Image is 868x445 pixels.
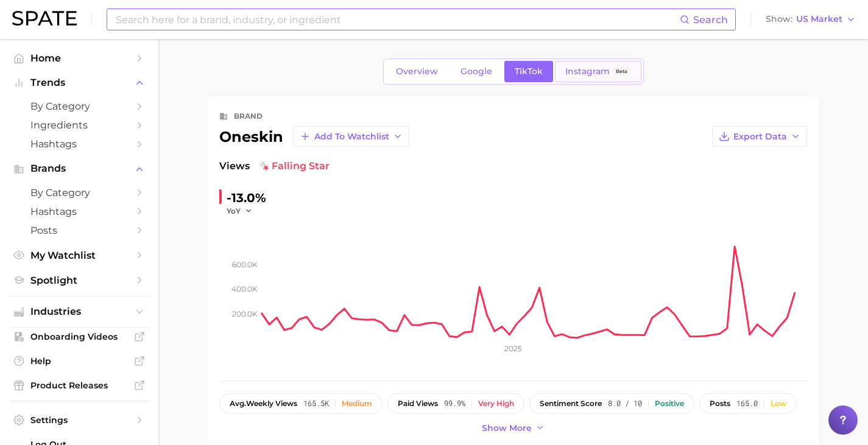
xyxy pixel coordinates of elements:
[479,420,548,436] button: Show more
[693,14,728,26] span: Search
[219,126,409,147] div: oneskin
[10,221,149,240] a: Posts
[555,61,641,82] a: InstagramBeta
[565,66,610,77] span: Instagram
[259,159,330,173] span: falling star
[712,126,807,147] button: Export Data
[30,138,128,150] span: Hashtags
[540,399,602,408] span: sentiment score
[234,109,263,124] div: brand
[314,131,389,142] span: Add to Watchlist
[30,100,128,112] span: by Category
[10,376,149,394] a: Product Releases
[655,399,684,408] div: Positive
[10,74,149,92] button: Trends
[115,9,680,30] input: Search here for a brand, industry, or ingredient
[387,393,524,414] button: paid views99.9%Very high
[10,135,149,153] a: Hashtags
[30,187,128,198] span: by Category
[230,399,297,408] span: weekly views
[30,119,128,131] span: Ingredients
[10,246,149,265] a: My Watchlist
[227,206,253,216] button: YoY
[710,399,730,408] span: posts
[608,399,642,408] span: 8.0 / 10
[460,66,492,77] span: Google
[10,271,149,290] a: Spotlight
[227,188,266,208] div: -13.0%
[386,61,448,82] a: Overview
[10,411,149,429] a: Settings
[30,306,128,317] span: Industries
[30,52,128,64] span: Home
[504,61,553,82] a: TikTok
[733,131,787,142] span: Export Data
[10,159,149,178] button: Brands
[303,399,329,408] span: 165.5k
[616,66,627,77] span: Beta
[10,183,149,202] a: by Category
[219,393,383,414] button: avg.weekly views165.5kMedium
[450,61,503,82] a: Google
[227,206,241,216] span: YoY
[10,303,149,321] button: Industries
[478,399,514,408] div: Very high
[10,97,149,116] a: by Category
[396,66,438,77] span: Overview
[342,399,372,408] div: Medium
[796,16,842,23] span: US Market
[763,12,859,27] button: ShowUS Market
[10,116,149,135] a: Ingredients
[30,225,128,236] span: Posts
[219,159,250,173] span: Views
[232,309,258,318] tspan: 200.0k
[699,393,797,414] button: posts165.0Low
[259,161,269,171] img: falling star
[30,163,128,174] span: Brands
[10,49,149,68] a: Home
[30,275,128,286] span: Spotlight
[736,399,758,408] span: 165.0
[482,423,532,433] span: Show more
[504,344,522,353] tspan: 2025
[398,399,438,408] span: paid views
[30,250,128,261] span: My Watchlist
[771,399,786,408] div: Low
[10,202,149,221] a: Hashtags
[12,11,77,26] img: SPATE
[10,328,149,346] a: Onboarding Videos
[232,260,258,269] tspan: 600.0k
[30,206,128,217] span: Hashtags
[10,352,149,370] a: Help
[515,66,543,77] span: TikTok
[30,77,128,88] span: Trends
[30,356,128,366] span: Help
[30,415,128,426] span: Settings
[30,380,128,391] span: Product Releases
[766,16,792,23] span: Show
[293,126,409,147] button: Add to Watchlist
[30,331,128,342] span: Onboarding Videos
[529,393,694,414] button: sentiment score8.0 / 10Positive
[230,399,246,408] abbr: average
[231,284,258,293] tspan: 400.0k
[444,399,465,408] span: 99.9%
